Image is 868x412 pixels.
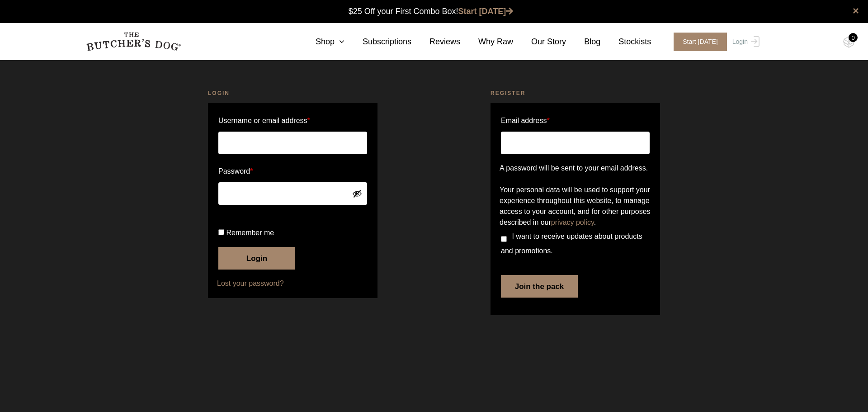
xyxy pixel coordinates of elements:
label: Username or email address [218,114,367,128]
button: Join the pack [501,275,578,298]
a: Lost your password? [217,278,368,289]
a: Subscriptions [344,36,411,48]
a: close [853,5,859,16]
label: Password [218,164,367,179]
span: Start [DATE] [674,33,727,51]
a: Start [DATE] [665,33,730,51]
button: Show password [352,189,362,199]
span: I want to receive updates about products and promotions. [501,232,642,255]
a: Our Story [513,36,566,48]
a: Why Raw [460,36,513,48]
button: Login [218,247,295,270]
h2: Register [491,89,660,98]
div: 0 [849,33,858,42]
p: Your personal data will be used to support your experience throughout this website, to manage acc... [500,185,651,228]
a: privacy policy [551,218,594,226]
h2: Login [208,89,377,98]
a: Shop [297,36,344,48]
input: Remember me [218,229,224,235]
a: Login [730,33,759,51]
label: Email address [501,114,550,128]
a: Stockists [600,36,651,48]
a: Reviews [411,36,460,48]
input: I want to receive updates about products and promotions. [501,236,507,242]
a: Start [DATE] [458,7,514,16]
a: Blog [566,36,600,48]
span: Remember me [226,229,274,237]
img: TBD_Cart-Empty.png [843,36,854,48]
p: A password will be sent to your email address. [500,163,651,174]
